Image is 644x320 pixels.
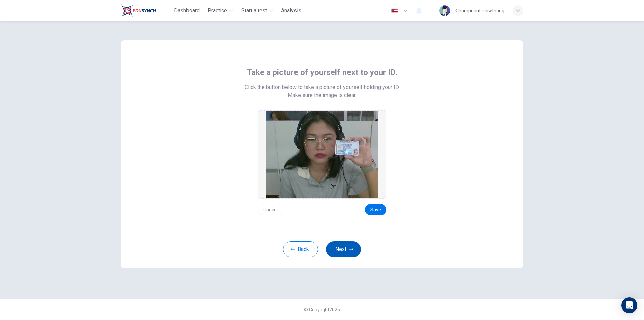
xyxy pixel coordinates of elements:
div: Open Intercom Messenger [621,297,637,313]
a: Train Test logo [121,4,171,17]
div: Chompunut Phiwthong [455,7,504,15]
button: Next [326,241,361,257]
button: Start a test [238,5,276,17]
span: Take a picture of yourself next to your ID. [247,67,397,78]
img: Profile picture [439,5,450,16]
button: Dashboard [171,5,202,17]
span: Dashboard [174,7,200,15]
span: Practice [208,7,227,15]
span: © Copyright 2025 [304,307,340,312]
span: Start a test [241,7,267,15]
img: preview screemshot [266,111,378,198]
span: Analysis [281,7,301,15]
span: Click the button below to take a picture of yourself holding your ID. [245,83,400,91]
img: Train Test logo [121,4,156,17]
button: Cancel [258,204,283,215]
img: en [390,8,399,13]
button: Back [283,241,318,257]
button: Save [365,204,386,215]
span: Make sure the image is clear. [288,91,356,99]
button: Analysis [278,5,304,17]
button: Practice [205,5,236,17]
